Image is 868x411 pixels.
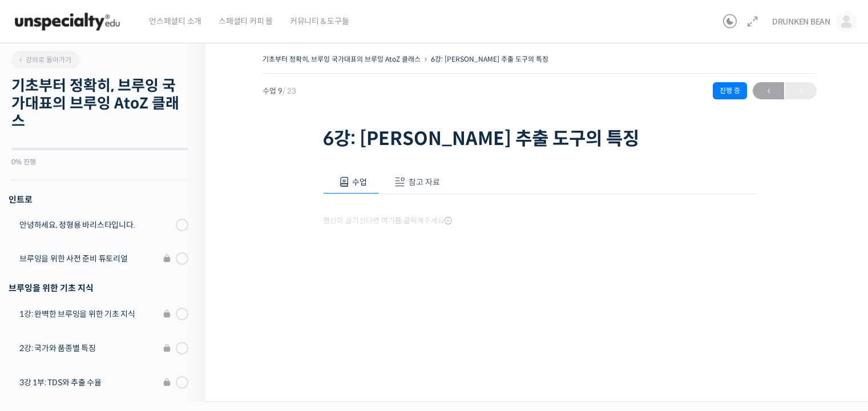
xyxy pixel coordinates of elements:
span: DRUNKEN BEAN [772,17,830,27]
div: 안녕하세요, 정형용 바리스타입니다. [19,219,172,231]
div: 브루잉을 위한 기초 지식 [9,280,188,296]
span: ← [753,83,784,99]
span: 수업 [352,177,367,187]
h1: 6강: [PERSON_NAME] 추출 도구의 특징 [323,128,757,150]
a: 6강: [PERSON_NAME] 추출 도구의 특징 [431,55,548,63]
span: 강의로 돌아가기 [17,55,71,64]
span: 영상이 끊기신다면 여기를 클릭해주세요 [323,216,452,225]
a: ←이전 [753,82,784,99]
h3: 인트로 [9,192,188,207]
span: 수업 9 [263,87,296,95]
div: 0% 진행 [11,159,188,166]
div: 진행 중 [713,82,747,99]
a: 강의로 돌아가기 [11,51,80,68]
span: 참고 자료 [409,177,440,187]
span: / 23 [282,86,296,96]
a: 기초부터 정확히, 브루잉 국가대표의 브루잉 AtoZ 클래스 [263,55,421,63]
h2: 기초부터 정확히, 브루잉 국가대표의 브루잉 AtoZ 클래스 [11,77,188,131]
